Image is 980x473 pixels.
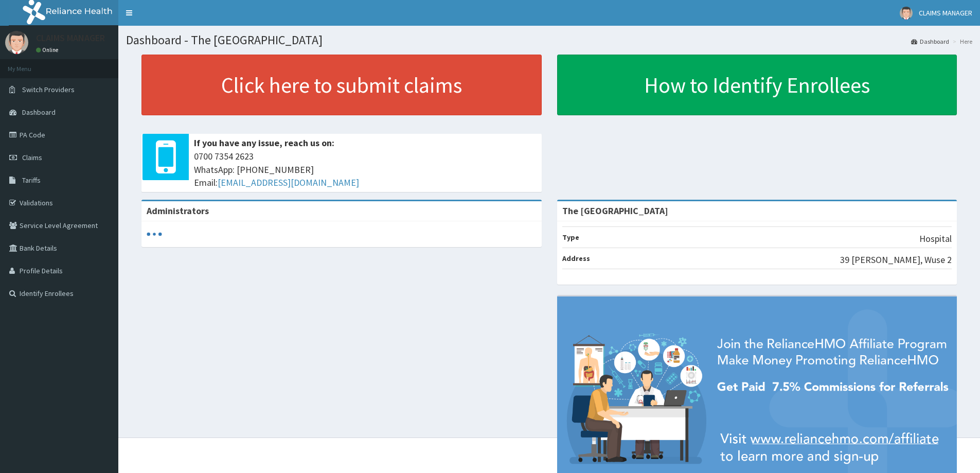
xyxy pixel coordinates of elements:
[562,233,579,242] b: Type
[147,226,162,242] svg: audio-loading
[22,176,41,185] span: Tariffs
[900,7,913,20] img: User Image
[147,205,209,217] b: Administrators
[22,85,75,94] span: Switch Providers
[840,253,952,267] p: 39 [PERSON_NAME], Wuse 2
[126,33,972,47] h1: Dashboard - The [GEOGRAPHIC_DATA]
[911,37,949,46] a: Dashboard
[194,150,537,189] span: 0700 7354 2623 WhatsApp: [PHONE_NUMBER] Email:
[557,55,957,115] a: How to Identify Enrollees
[218,177,359,188] a: [EMAIL_ADDRESS][DOMAIN_NAME]
[36,33,105,43] p: CLAIMS MANAGER
[919,8,972,17] span: CLAIMS MANAGER
[950,37,972,46] li: Here
[5,31,28,54] img: User Image
[141,55,542,115] a: Click here to submit claims
[22,153,42,162] span: Claims
[22,108,56,117] span: Dashboard
[919,232,952,246] p: Hospital
[36,46,61,54] a: Online
[194,137,334,149] b: If you have any issue, reach us on:
[562,205,668,217] strong: The [GEOGRAPHIC_DATA]
[562,254,590,263] b: Address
